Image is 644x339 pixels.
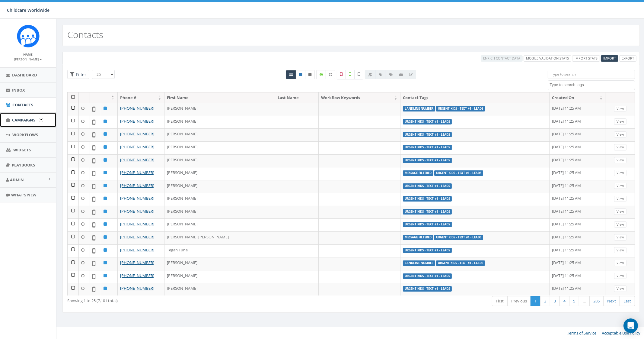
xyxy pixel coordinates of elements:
td: [PERSON_NAME] [164,180,275,193]
td: [PERSON_NAME] [164,128,275,141]
div: Open Intercom Messenger [623,318,638,333]
span: Childcare Worldwide [7,7,50,13]
small: Name [24,52,33,56]
label: Urgent Kids - Text #1 - Leads [403,248,452,253]
label: Urgent Kids - Text #1 - Leads [403,273,452,279]
i: This phone number is unsubscribed and has opted-out of all texts. [308,73,311,76]
label: Urgent Kids - Text #1 - Leads [436,260,485,266]
td: [DATE] 11:25 AM [550,270,606,283]
a: Import [601,55,618,62]
a: [PHONE_NUMBER] [120,144,154,150]
a: View [614,118,626,125]
th: Phone #: activate to sort column ascending [118,92,164,103]
a: 2 [540,296,550,306]
a: View [614,131,626,138]
a: [PHONE_NUMBER] [120,247,154,253]
label: message filtered [403,235,433,240]
label: landline number [403,260,435,266]
input: Submit [39,118,43,122]
td: [PERSON_NAME] [164,116,275,129]
label: Urgent Kids - Text #1 - Leads [436,106,485,111]
td: [PERSON_NAME] [164,270,275,283]
span: Playbooks [12,162,35,168]
label: Not a Mobile [337,70,346,79]
a: View [614,234,626,241]
a: Terms of Service [567,330,596,336]
td: [DATE] 11:25 AM [550,231,606,244]
span: Contacts [12,102,33,108]
td: [DATE] 11:25 AM [550,283,606,296]
td: [DATE] 11:25 AM [550,141,606,154]
a: View [614,157,626,163]
a: View [614,273,626,279]
a: [PHONE_NUMBER] [120,273,154,278]
a: Mobile Validation Stats [524,55,571,62]
div: Showing 1 to 25 (7,101 total) [67,295,298,304]
span: Workflows [12,132,38,137]
a: [PHONE_NUMBER] [120,118,154,124]
label: message filtered [403,170,433,176]
a: View [614,170,626,176]
td: [PERSON_NAME] [164,167,275,180]
a: View [614,106,626,112]
a: [PHONE_NUMBER] [120,208,154,214]
input: Type to search [548,70,635,79]
a: 285 [589,296,604,306]
a: [PHONE_NUMBER] [120,157,154,163]
td: [PERSON_NAME] [PERSON_NAME] [164,231,275,244]
img: Rally_Corp_Icon.png [17,25,40,47]
span: Import [603,56,616,60]
a: 3 [550,296,560,306]
a: View [614,208,626,215]
small: [PERSON_NAME] [14,57,42,61]
a: 1 [531,296,540,306]
h2: Contacts [67,30,103,40]
td: [PERSON_NAME] [164,218,275,231]
span: Admin [10,177,24,182]
td: [DATE] 11:25 AM [550,244,606,257]
td: [PERSON_NAME] [164,283,275,296]
textarea: Search [550,82,634,88]
td: [PERSON_NAME] [164,257,275,270]
a: View [614,221,626,228]
a: [PHONE_NUMBER] [120,170,154,175]
td: [PERSON_NAME] [164,154,275,167]
span: Campaigns [12,117,35,123]
a: Previous [507,296,531,306]
a: View [614,247,626,253]
label: Data not Enriched [326,70,335,79]
label: Urgent Kids - Text #1 - Leads [403,145,452,150]
label: Urgent Kids - Text #1 - Leads [403,222,452,227]
td: [DATE] 11:25 AM [550,103,606,116]
a: [PHONE_NUMBER] [120,234,154,240]
a: [PHONE_NUMBER] [120,260,154,265]
a: 5 [569,296,579,306]
td: [PERSON_NAME] [164,193,275,206]
label: Validated [346,70,355,79]
label: Data Enriched [316,70,326,79]
a: [PERSON_NAME] [14,56,42,62]
td: Tegan Tune [164,244,275,257]
td: [DATE] 11:25 AM [550,154,606,167]
td: [DATE] 11:25 AM [550,116,606,129]
label: Not Validated [354,70,363,79]
th: Created On: activate to sort column ascending [550,92,606,103]
span: Dashboard [12,72,37,78]
td: [DATE] 11:25 AM [550,257,606,270]
a: [PHONE_NUMBER] [120,183,154,188]
label: Urgent Kids - Text #1 - Leads [403,286,452,292]
i: This phone number is subscribed and will receive texts. [299,73,302,76]
a: Opted Out [305,70,315,79]
a: [PHONE_NUMBER] [120,286,154,291]
a: Import Stats [572,55,600,62]
td: [DATE] 11:25 AM [550,180,606,193]
a: View [614,196,626,202]
label: Urgent Kids - Text #1 - Leads [403,119,452,124]
td: [PERSON_NAME] [164,141,275,154]
a: Active [296,70,305,79]
a: [PHONE_NUMBER] [120,131,154,137]
a: [PHONE_NUMBER] [120,105,154,111]
td: [PERSON_NAME] [164,206,275,219]
a: Last [620,296,635,306]
span: Widgets [13,147,31,153]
